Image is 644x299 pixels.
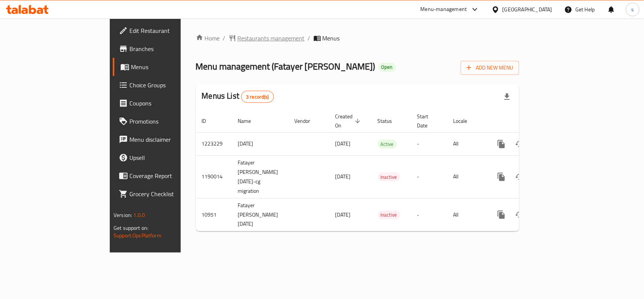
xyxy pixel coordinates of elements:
[113,112,217,130] a: Promotions
[378,211,400,219] span: Inactive
[129,117,211,126] span: Promotions
[133,210,145,220] span: 1.0.0
[510,206,529,224] button: Change Status
[114,231,161,240] a: Support.OpsPlatform
[323,34,340,43] span: Menus
[129,171,211,180] span: Coverage Report
[492,206,510,224] button: more
[510,168,529,186] button: Change Status
[129,26,211,35] span: Edit Restaurant
[232,198,289,231] td: Fatayer [PERSON_NAME] [DATE]
[453,116,477,125] span: Locale
[113,22,217,40] a: Edit Restaurant
[129,99,211,108] span: Coupons
[335,210,351,220] span: [DATE]
[378,140,397,149] span: Active
[113,167,217,185] a: Coverage Report
[113,94,217,112] a: Coupons
[308,34,310,43] li: /
[421,5,467,14] div: Menu-management
[411,155,447,198] td: -
[335,139,351,149] span: [DATE]
[492,135,510,153] button: more
[461,61,519,75] button: Add New Menu
[129,44,211,53] span: Branches
[378,64,396,70] span: Open
[238,116,261,125] span: Name
[196,34,519,43] nav: breadcrumb
[503,5,552,14] div: [GEOGRAPHIC_DATA]
[202,90,274,103] h2: Menus List
[113,58,217,76] a: Menus
[114,210,132,220] span: Version:
[113,76,217,94] a: Choice Groups
[378,173,400,181] span: Inactive
[295,116,320,125] span: Vendor
[411,198,447,231] td: -
[232,132,289,155] td: [DATE]
[492,168,510,186] button: more
[113,149,217,167] a: Upsell
[223,34,226,43] li: /
[131,62,211,71] span: Menus
[232,155,289,198] td: Fatayer [PERSON_NAME] [DATE]-cg migration
[335,112,363,130] span: Created On
[498,88,516,106] div: Export file
[196,110,571,232] table: enhanced table
[129,189,211,198] span: Grocery Checklist
[113,185,217,203] a: Grocery Checklist
[241,93,274,101] span: 3 record(s)
[411,132,447,155] td: -
[378,116,402,125] span: Status
[447,132,486,155] td: All
[113,40,217,58] a: Branches
[229,34,305,43] a: Restaurants management
[417,112,438,130] span: Start Date
[129,135,211,144] span: Menu disclaimer
[335,172,351,181] span: [DATE]
[447,155,486,198] td: All
[114,223,148,233] span: Get support on:
[378,63,396,72] div: Open
[238,34,305,43] span: Restaurants management
[631,5,634,14] span: s
[447,198,486,231] td: All
[113,130,217,149] a: Menu disclaimer
[241,91,274,103] div: Total records count
[129,153,211,162] span: Upsell
[467,63,513,73] span: Add New Menu
[486,110,571,133] th: Actions
[196,58,375,75] span: Menu management ( Fatayer [PERSON_NAME] )
[510,135,529,153] button: Change Status
[202,116,216,125] span: ID
[129,81,211,90] span: Choice Groups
